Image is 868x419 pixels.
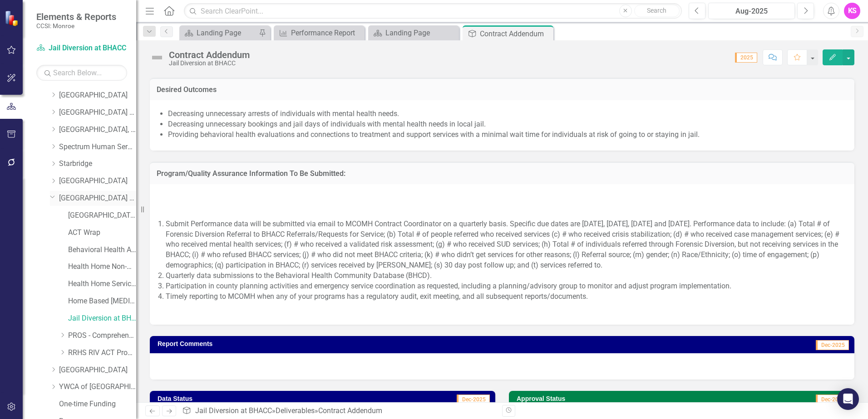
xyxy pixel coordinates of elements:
h3: Approval Status [517,395,713,402]
a: Home Based [MEDICAL_DATA] [68,296,136,307]
a: Health Home Non-Medicaid Care Management [68,262,136,272]
li: Decreasing unnecessary bookings and jail days of individuals with mental health needs in local jail. [168,119,845,130]
div: Contract Addendum [318,406,382,415]
span: Search [647,7,666,14]
a: Starbridge [59,159,136,169]
a: [GEOGRAPHIC_DATA] [59,90,136,101]
img: Not Defined [150,50,164,65]
a: [GEOGRAPHIC_DATA] (RRH) (MCOMH Internal) [68,210,136,221]
li: Submit Performance data will be submitted via email to MCOMH Contract Coordinator on a quarterly ... [166,219,845,271]
a: Health Home Service Dollars [68,279,136,289]
small: CCSI: Monroe [36,22,116,29]
span: Elements & Reports [36,11,116,22]
h3: Program/Quality Assurance Information To Be Submitted: [157,170,848,178]
img: ClearPoint Strategy [5,10,20,26]
span: 2025 [735,53,757,63]
div: » » [182,406,495,416]
a: Performance Report [276,27,362,39]
a: [GEOGRAPHIC_DATA], Inc. [59,125,136,135]
a: Spectrum Human Services, Inc. [59,142,136,152]
li: Decreasing unnecessary arrests of individuals with mental health needs. [168,109,845,119]
p: Timely reporting to MCOMH when any of your programs has a regulatory audit, exit meeting, and all... [166,292,845,302]
input: Search Below... [36,65,127,81]
a: Jail Diversion at BHACC [195,406,272,415]
a: ACT Wrap [68,228,136,238]
span: Dec-2025 [816,395,849,404]
input: Search ClearPoint... [184,3,682,19]
h3: Report Comments [158,341,586,347]
div: Jail Diversion at BHACC [169,60,250,67]
a: [GEOGRAPHIC_DATA] [59,365,136,375]
a: [GEOGRAPHIC_DATA] (RRH) [59,193,136,204]
div: Landing Page [385,27,457,39]
li: Quarterly data submissions to the Behavioral Health Community Database (BHCD). [166,271,845,281]
a: One-time Funding [59,399,136,409]
a: [GEOGRAPHIC_DATA] (RRH) [59,107,136,118]
h3: Data Status [158,395,326,402]
div: Aug-2025 [711,6,792,17]
div: Contract Addendum [480,28,551,39]
button: Search [634,5,680,17]
span: Dec-2025 [816,340,849,350]
div: Landing Page [197,27,256,39]
div: Open Intercom Messenger [837,388,859,410]
li: Participation in county planning activities and emergency service coordination as requested, incl... [166,281,845,292]
button: Aug-2025 [708,3,795,19]
a: [GEOGRAPHIC_DATA] [59,176,136,186]
a: Behavioral Health Access and Crisis Center (BHACC) [68,245,136,255]
a: YWCA of [GEOGRAPHIC_DATA] and [GEOGRAPHIC_DATA] [59,382,136,392]
h3: Desired Outcomes [157,86,848,94]
a: Landing Page [370,27,457,39]
span: Dec-2025 [457,395,490,404]
button: KS [844,3,860,19]
div: Performance Report [291,27,362,39]
li: Providing behavioral health evaluations and connections to treatment and support services with a ... [168,130,845,140]
div: Contract Addendum [169,50,250,60]
a: RRHS RIV ACT Program [68,348,136,358]
a: Deliverables [276,406,315,415]
a: PROS - Comprehensive with Clinic [68,331,136,341]
a: Landing Page [182,27,256,39]
a: Jail Diversion at BHACC [68,313,136,324]
a: Jail Diversion at BHACC [36,43,127,54]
